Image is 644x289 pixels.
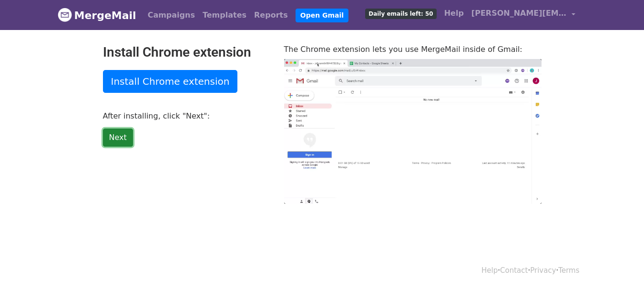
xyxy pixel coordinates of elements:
[481,266,498,275] a: Help
[58,5,136,25] a: MergeMail
[365,9,436,19] span: Daily emails left: 50
[530,266,556,275] a: Privacy
[250,6,292,25] a: Reports
[144,6,199,25] a: Campaigns
[284,44,542,54] p: The Chrome extension lets you use MergeMail inside of Gmail:
[103,111,270,121] p: After installing, click "Next":
[596,243,644,289] iframe: Chat Widget
[500,266,528,275] a: Contact
[103,129,133,147] a: Next
[468,4,579,26] a: [PERSON_NAME][EMAIL_ADDRESS][DOMAIN_NAME]
[361,4,440,23] a: Daily emails left: 50
[103,70,238,93] a: Install Chrome extension
[440,4,468,23] a: Help
[58,8,72,22] img: MergeMail logo
[199,6,250,25] a: Templates
[103,44,270,60] h2: Install Chrome extension
[296,9,348,22] a: Open Gmail
[558,266,579,275] a: Terms
[471,8,567,19] span: [PERSON_NAME][EMAIL_ADDRESS][DOMAIN_NAME]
